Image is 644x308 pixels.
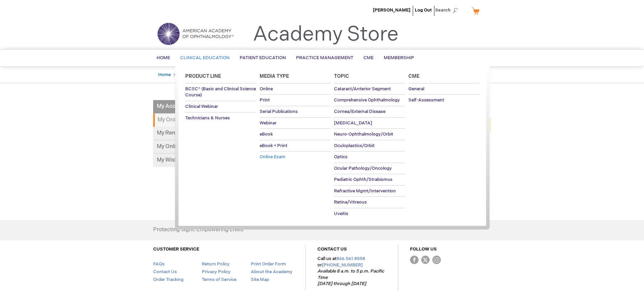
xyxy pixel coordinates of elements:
[415,7,432,13] a: Log Out
[432,256,441,264] img: instagram
[317,246,347,252] a: CONTACT US
[336,256,365,261] a: 866.561.8558
[153,269,177,275] a: Contact Us
[317,268,384,286] em: Available 8 a.m. to 5 p.m. Pacific Time [DATE] through [DATE]
[408,97,444,103] span: Self-Assessment
[180,55,230,61] span: Clinical Education
[260,143,287,148] span: eBook + Print
[185,104,218,109] span: Clinical Webinar
[334,166,392,171] span: Ocular Pathology/Oncology
[334,86,391,92] span: Cataract/Anterior Segment
[260,120,277,126] span: Webinar
[408,86,424,92] span: General
[260,132,273,137] span: eBook
[410,256,419,264] img: Facebook
[334,188,396,194] span: Refractive Mgmt/Intervention
[296,55,353,61] span: Practice Management
[334,177,392,182] span: Pediatric Ophth/Strabismus
[185,115,230,121] span: Technicians & Nurses
[260,73,289,79] span: Media Type
[251,277,269,282] a: Site Map
[435,3,461,17] span: Search
[260,109,298,114] span: Serial Publications
[153,140,229,154] a: My Online Products
[334,97,400,103] span: Comprehensive Ophthalmology
[202,269,231,275] a: Privacy Policy
[251,269,292,275] a: About the Academy
[202,261,230,267] a: Return Policy
[185,73,221,79] span: Product Line
[363,55,374,61] span: CME
[202,277,236,282] a: Terms of Service
[185,86,256,98] span: BCSC® (Basic and Clinical Science Course)
[253,22,399,47] a: Academy Store
[317,256,386,287] p: Call us at or
[158,72,171,77] a: Home
[334,132,393,137] span: Neuro-Ophthalmology/Orbit
[153,114,229,127] strong: My Orders
[410,246,437,252] a: FOLLOW US
[153,261,165,267] a: FAQs
[334,73,349,79] span: Topic
[334,120,372,126] span: [MEDICAL_DATA]
[334,154,348,160] span: Optics
[334,109,385,114] span: Cornea/External Disease
[260,97,270,103] span: Print
[153,154,229,167] a: My Wish List
[157,55,170,61] span: Home
[334,199,367,205] span: Retina/Vitreous
[153,246,199,252] a: CUSTOMER SERVICE
[260,86,273,92] span: Online
[373,7,410,13] a: [PERSON_NAME]
[408,73,420,79] span: Cme
[334,211,348,216] span: Uveitis
[260,154,285,160] span: Online Exam
[322,262,363,268] a: [PHONE_NUMBER]
[153,277,184,282] a: Order Tracking
[240,55,286,61] span: Patient Education
[384,55,414,61] span: Membership
[153,227,246,233] h4: Protecting Sight. Empowering Lives.®
[334,143,375,148] span: Oculoplastics/Orbit
[421,256,430,264] img: Twitter
[251,261,286,267] a: Print Order Form
[153,127,229,140] a: My Renewals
